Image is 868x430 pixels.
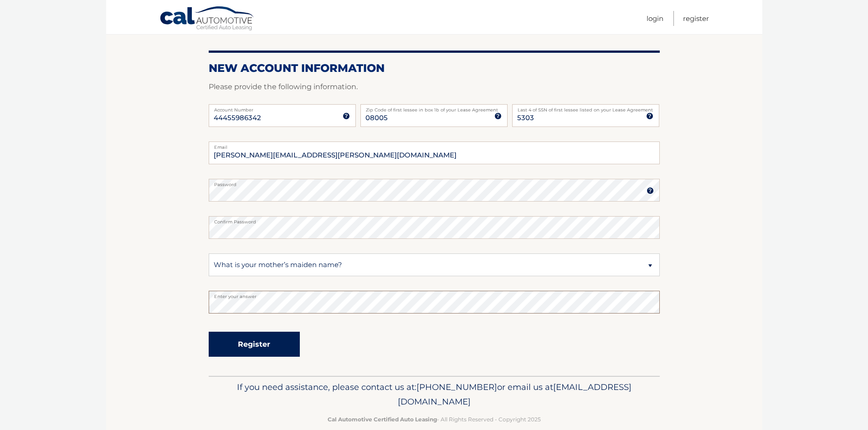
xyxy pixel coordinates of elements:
[209,179,660,186] label: Password
[416,382,497,392] span: [PHONE_NUMBER]
[512,104,659,127] input: SSN or EIN (last 4 digits only)
[328,416,437,423] strong: Cal Automotive Certified Auto Leasing
[209,104,356,111] label: Account Number
[209,61,660,75] h2: New Account Information
[209,142,660,149] label: Email
[209,332,300,357] button: Register
[209,104,356,127] input: Account Number
[215,415,654,424] p: - All Rights Reserved - Copyright 2025
[360,104,508,111] label: Zip Code of first lessee in box 1b of your Lease Agreement
[209,291,660,298] label: Enter your answer
[215,380,654,409] p: If you need assistance, please contact us at: or email us at
[647,187,654,194] img: tooltip.svg
[646,112,653,120] img: tooltip.svg
[683,11,709,26] a: Register
[398,382,632,407] span: [EMAIL_ADDRESS][DOMAIN_NAME]
[512,104,659,111] label: Last 4 of SSN of first lessee listed on your Lease Agreement
[209,216,660,223] label: Confirm Password
[209,142,660,164] input: Email
[209,81,660,93] p: Please provide the following information.
[647,11,663,26] a: Login
[360,104,508,127] input: Zip Code
[494,112,502,120] img: tooltip.svg
[343,112,350,120] img: tooltip.svg
[159,6,255,32] a: Cal Automotive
